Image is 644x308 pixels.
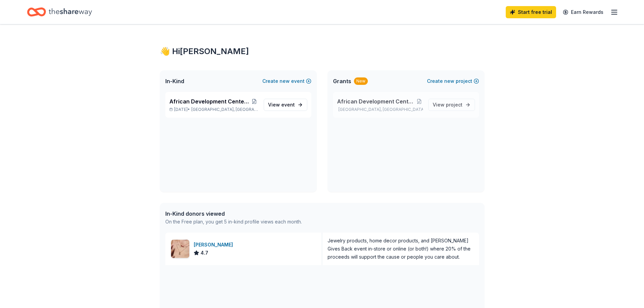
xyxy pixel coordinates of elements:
span: In-Kind [165,77,184,85]
div: [PERSON_NAME] [194,241,236,249]
a: Home [27,4,92,20]
span: African Development Center's 21st Anniversary Gala [169,97,251,105]
button: Createnewproject [427,77,479,85]
div: New [354,77,368,85]
div: On the Free plan, you get 5 in-kind profile views each month. [165,218,302,226]
span: event [281,102,295,108]
div: 👋 Hi [PERSON_NAME] [160,46,484,57]
p: [GEOGRAPHIC_DATA], [GEOGRAPHIC_DATA] [337,107,423,112]
p: [DATE] • [169,107,258,112]
img: Image for Kendra Scott [171,240,189,258]
span: [GEOGRAPHIC_DATA], [GEOGRAPHIC_DATA] [191,107,258,112]
a: Start free trial [506,6,556,18]
a: View project [428,99,475,111]
span: View [433,101,462,109]
span: Grants [333,77,351,85]
div: In-Kind donors viewed [165,210,302,218]
span: 4.7 [200,249,208,257]
span: View [268,101,295,109]
a: View event [264,99,307,111]
button: Createnewevent [262,77,311,85]
span: new [444,77,454,85]
span: African Development Center General Operations Support [337,97,416,105]
span: new [280,77,290,85]
div: Jewelry products, home decor products, and [PERSON_NAME] Gives Back event in-store or online (or ... [328,237,474,261]
a: Earn Rewards [559,6,607,18]
span: project [446,102,462,108]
